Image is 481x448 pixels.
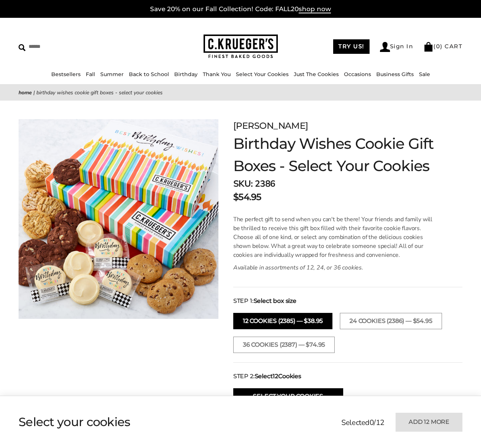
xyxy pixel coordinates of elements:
[236,71,289,78] a: Select Your Cookies
[233,372,462,381] div: STEP 2:
[341,417,384,428] p: Selected /
[86,71,95,78] a: Fall
[233,313,332,329] button: 12 Cookies (2385) — $38.95
[340,313,442,329] button: 24 Cookies (2386) — $54.95
[419,71,430,78] a: Sale
[376,71,414,78] a: Business Gifts
[19,44,26,51] img: Search
[376,418,384,428] span: 12
[129,71,169,78] a: Back to School
[174,71,198,78] a: Birthday
[333,39,370,54] a: TRY US!
[233,264,363,272] em: Available in assortments of 12, 24, or 36 cookies.
[19,119,218,319] img: Birthday Wishes Cookie Gift Boxes - Select Your Cookies
[51,71,81,78] a: Bestsellers
[273,373,278,380] span: 12
[254,297,296,305] strong: Select box size
[344,71,371,78] a: Occasions
[204,35,278,59] img: C.KRUEGER'S
[370,418,374,428] span: 0
[436,43,441,50] span: 0
[33,89,35,96] span: |
[19,89,32,96] a: Home
[255,372,301,381] strong: Select Cookies
[150,5,331,13] a: Save 20% on our Fall Collection! Code: FALL20shop now
[203,71,231,78] a: Thank You
[380,42,413,52] a: Sign In
[233,215,436,259] p: The perfect gift to send when you can't be there! Your friends and family will be thrilled to rec...
[233,337,335,353] button: 36 Cookies (2387) — $74.95
[380,42,390,52] img: Account
[255,178,275,190] span: 2386
[233,297,462,305] div: STEP 1:
[294,71,339,78] a: Just The Cookies
[396,413,462,432] button: Add 12 more
[423,43,462,50] a: (0) CART
[233,133,462,177] h1: Birthday Wishes Cookie Gift Boxes - Select Your Cookies
[19,88,462,97] nav: breadcrumbs
[19,41,121,52] input: Search
[423,42,433,52] img: Bag
[233,388,343,405] button: Select Your Cookies
[233,190,261,204] p: $54.95
[100,71,124,78] a: Summer
[233,119,462,133] p: [PERSON_NAME]
[36,89,163,96] span: Birthday Wishes Cookie Gift Boxes - Select Your Cookies
[233,178,253,190] strong: SKU:
[299,5,331,13] span: shop now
